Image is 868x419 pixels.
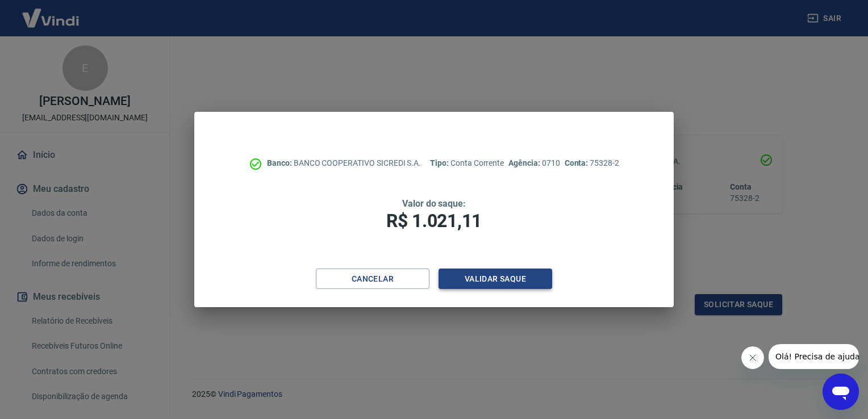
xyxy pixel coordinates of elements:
[267,158,294,167] span: Banco:
[823,374,859,410] iframe: Botón para iniciar la ventana de mensajería
[7,8,95,17] span: Olá! Precisa de ajuda?
[430,157,504,169] p: Conta Corrente
[439,269,552,290] button: Validar saque
[386,210,482,232] span: R$ 1.021,11
[316,269,429,290] button: Cancelar
[402,198,466,209] span: Valor do saque:
[508,157,560,169] p: 0710
[769,344,859,369] iframe: Mensaje de la compañía
[508,158,542,167] span: Agência:
[565,158,590,167] span: Conta:
[741,346,764,369] iframe: Cerrar mensaje
[430,158,450,167] span: Tipo:
[267,157,421,169] p: BANCO COOPERATIVO SICREDI S.A.
[565,157,619,169] p: 75328-2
